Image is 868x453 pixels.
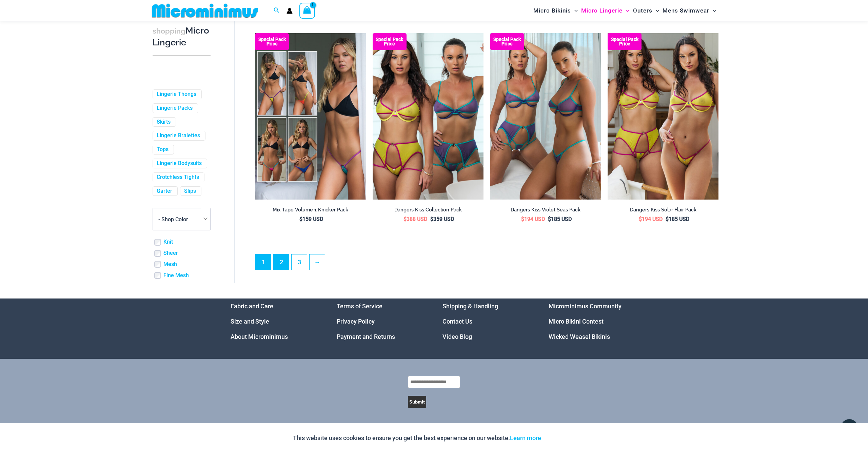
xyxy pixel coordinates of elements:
[521,216,545,222] bdi: 194 USD
[549,333,610,340] a: Wicked Weasel Bikinis
[442,333,472,340] a: Video Blog
[652,2,659,19] span: Menu Toggle
[490,33,601,199] img: Dangers kiss Violet Seas Pack
[231,318,269,325] a: Size and Style
[403,216,427,222] bdi: 388 USD
[579,2,631,19] a: Micro LingerieMenu ToggleMenu Toggle
[157,118,171,125] a: Skirts
[157,174,199,181] a: Crotchless Tights
[373,33,484,199] a: Dangers kiss Collection Pack Dangers Kiss Solar Flair 1060 Bra 611 Micro 1760 Garter 03Dangers Ki...
[490,207,601,215] a: Dangers Kiss Violet Seas Pack
[639,216,663,222] bdi: 194 USD
[274,6,280,15] a: Search icon link
[310,254,325,270] a: →
[337,298,426,344] nav: Menu
[163,250,178,257] a: Sheer
[157,146,169,153] a: Tops
[608,207,718,213] h2: Dangers Kiss Solar Flair Pack
[608,207,718,215] a: Dangers Kiss Solar Flair Pack
[337,318,375,325] a: Privacy Policy
[661,2,718,19] a: Mens SwimwearMenu ToggleMenu Toggle
[608,33,718,199] img: Dangers kiss Solar Flair Pack
[373,207,484,215] a: Dangers Kiss Collection Pack
[231,298,320,344] nav: Menu
[442,298,532,344] nav: Menu
[548,216,572,222] bdi: 185 USD
[231,303,273,310] a: Fabric and Care
[532,2,579,19] a: Micro BikinisMenu ToggleMenu Toggle
[549,318,604,325] a: Micro Bikini Contest
[510,434,541,441] a: Learn more
[633,2,652,19] span: Outers
[521,216,524,222] span: $
[373,207,484,213] h2: Dangers Kiss Collection Pack
[153,208,211,230] span: - Shop Color
[231,333,288,340] a: About Microminimus
[608,37,642,46] b: Special Pack Price
[549,303,622,310] a: Microminimus Community
[163,283,177,290] a: Strap
[581,2,623,19] span: Micro Lingerie
[546,430,575,446] button: Accept
[255,254,718,274] nav: Product Pagination
[430,216,454,222] bdi: 359 USD
[255,37,289,46] b: Special Pack Price
[231,298,320,344] aside: Footer Widget 1
[442,318,472,325] a: Contact Us
[256,254,271,270] span: Page 1
[255,33,366,199] a: Pack F Pack BPack B
[709,2,716,19] span: Menu Toggle
[299,216,302,222] span: $
[153,27,185,35] span: shopping
[337,303,382,310] a: Terms of Service
[157,187,172,194] a: Garter
[299,216,323,222] bdi: 159 USD
[274,254,289,270] a: Page 2
[255,207,366,215] a: Mix Tape Volume 1 Knicker Pack
[373,33,484,199] img: Dangers kiss Collection Pack
[490,37,524,46] b: Special Pack Price
[442,303,498,310] a: Shipping & Handling
[373,37,407,46] b: Special Pack Price
[666,216,669,222] span: $
[293,433,541,443] p: This website uses cookies to ensure you get the best experience on our website.
[184,187,196,194] a: Slips
[531,1,719,20] nav: Site Navigation
[163,239,173,246] a: Knit
[639,216,642,222] span: $
[490,207,601,213] h2: Dangers Kiss Violet Seas Pack
[548,216,551,222] span: $
[153,25,211,48] h3: Micro Lingerie
[549,298,638,344] nav: Menu
[490,33,601,199] a: Dangers kiss Violet Seas Pack Dangers Kiss Violet Seas 1060 Bra 611 Micro 04Dangers Kiss Violet S...
[549,298,638,344] aside: Footer Widget 4
[299,3,315,18] a: View Shopping Cart, 1 items
[337,333,395,340] a: Payment and Returns
[571,2,578,19] span: Menu Toggle
[403,216,407,222] span: $
[153,208,210,230] span: - Shop Color
[442,298,532,344] aside: Footer Widget 3
[533,2,571,19] span: Micro Bikinis
[157,132,200,139] a: Lingerie Bralettes
[157,91,196,98] a: Lingerie Thongs
[255,207,366,213] h2: Mix Tape Volume 1 Knicker Pack
[158,216,188,223] span: - Shop Color
[163,272,189,279] a: Fine Mesh
[157,160,202,167] a: Lingerie Bodysuits
[623,2,629,19] span: Menu Toggle
[157,105,193,112] a: Lingerie Packs
[163,261,177,268] a: Mesh
[149,3,261,18] img: MM SHOP LOGO FLAT
[666,216,689,222] bdi: 185 USD
[287,8,293,14] a: Account icon link
[631,2,661,19] a: OutersMenu ToggleMenu Toggle
[337,298,426,344] aside: Footer Widget 2
[408,396,426,408] button: Submit
[608,33,718,199] a: Dangers kiss Solar Flair Pack Dangers Kiss Solar Flair 1060 Bra 6060 Thong 1760 Garter 03Dangers ...
[430,216,433,222] span: $
[663,2,709,19] span: Mens Swimwear
[292,254,307,270] a: Page 3
[255,33,366,199] img: Pack F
